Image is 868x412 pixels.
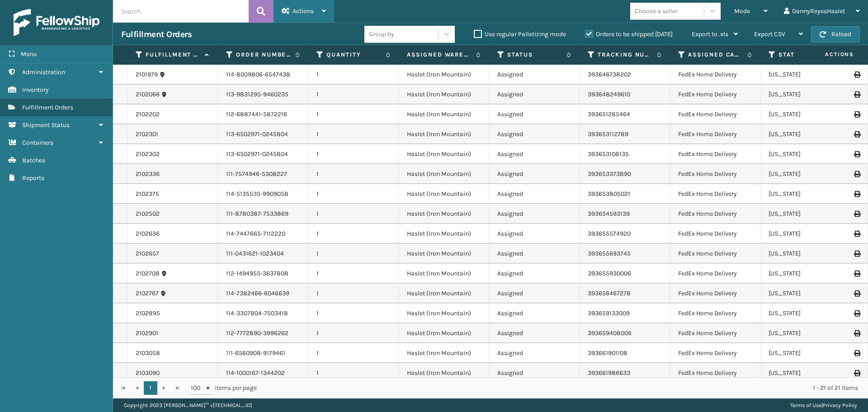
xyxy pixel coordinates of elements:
[854,290,859,297] i: Print Label
[489,184,580,204] td: Assigned
[22,121,70,129] span: Shipment Status
[507,51,562,59] label: Status
[136,130,158,139] a: 2102301
[399,104,489,124] td: Haslet (Iron Mountain)
[136,70,158,79] a: 2101979
[588,230,631,237] a: 393655574920
[399,204,489,224] td: Haslet (Iron Mountain)
[489,303,580,323] td: Assigned
[588,329,632,337] a: 393659408006
[308,244,399,264] td: 1
[854,330,859,336] i: Print Label
[308,85,399,104] td: 1
[136,249,159,258] a: 2102657
[136,309,160,318] a: 2102895
[790,402,821,408] a: Terms of Use
[760,164,851,184] td: [US_STATE]
[292,7,314,15] span: Actions
[399,184,489,204] td: Haslet (Iron Mountain)
[399,323,489,343] td: Haslet (Iron Mountain)
[121,29,192,40] h3: Fulfillment Orders
[218,363,308,383] td: 114-1000167-1344202
[218,144,308,164] td: 113-6502971-0245804
[670,343,760,363] td: FedEx Home Delivery
[136,349,160,358] a: 2103058
[218,184,308,204] td: 114-5135535-9909058
[588,309,630,317] a: 393659133009
[670,85,760,104] td: FedEx Home Delivery
[136,269,160,278] a: 2102708
[854,71,859,78] i: Print Label
[22,139,53,147] span: Containers
[692,30,728,38] span: Export to .xls
[670,363,760,383] td: FedEx Home Delivery
[218,164,308,184] td: 111-7574946-5308227
[136,150,160,159] a: 2102302
[670,124,760,144] td: FedEx Home Delivery
[489,363,580,383] td: Assigned
[308,124,399,144] td: 1
[585,30,673,38] label: Orders to be shipped [DATE]
[22,104,73,111] span: Fulfillment Orders
[269,384,858,393] div: 1 - 21 of 21 items
[688,51,743,59] label: Assigned Carrier Service
[797,47,859,62] span: Actions
[588,110,630,118] a: 393651285464
[369,29,394,39] div: Group by
[218,65,308,85] td: 114-8009806-6547438
[326,51,381,59] label: Quantity
[399,264,489,284] td: Haslet (Iron Mountain)
[308,284,399,303] td: 1
[399,85,489,104] td: Haslet (Iron Mountain)
[854,350,859,356] i: Print Label
[760,104,851,124] td: [US_STATE]
[489,65,580,85] td: Assigned
[670,164,760,184] td: FedEx Home Delivery
[588,170,631,178] a: 393653373890
[308,224,399,244] td: 1
[635,6,678,16] div: Choose a seller
[399,65,489,85] td: Haslet (Iron Mountain)
[854,231,859,237] i: Print Label
[407,51,472,59] label: Assigned Warehouse
[22,68,65,76] span: Administration
[136,209,160,218] a: 2102502
[760,144,851,164] td: [US_STATE]
[670,264,760,284] td: FedEx Home Delivery
[399,343,489,363] td: Haslet (Iron Mountain)
[474,30,566,38] label: Use regular Palletizing mode
[218,124,308,144] td: 113-6502971-0245804
[489,204,580,224] td: Assigned
[588,90,630,98] a: 393648249610
[598,51,652,59] label: Tracking Number
[399,144,489,164] td: Haslet (Iron Mountain)
[854,191,859,197] i: Print Label
[670,144,760,164] td: FedEx Home Delivery
[308,363,399,383] td: 1
[144,381,157,395] a: 1
[588,289,631,297] a: 393656467278
[588,270,631,277] a: 393655930006
[136,189,159,199] a: 2102375
[308,204,399,224] td: 1
[854,91,859,98] i: Print Label
[136,90,160,99] a: 2102066
[588,71,631,78] a: 393646738202
[308,343,399,363] td: 1
[760,224,851,244] td: [US_STATE]
[670,204,760,224] td: FedEx Home Delivery
[218,104,308,124] td: 112-6887441-5872216
[136,369,160,378] a: 2103090
[14,9,99,36] img: logo
[760,184,851,204] td: [US_STATE]
[399,284,489,303] td: Haslet (Iron Mountain)
[588,130,628,138] a: 393653112789
[489,224,580,244] td: Assigned
[308,323,399,343] td: 1
[854,131,859,137] i: Print Label
[760,85,851,104] td: [US_STATE]
[588,210,630,218] a: 393654593139
[236,51,291,59] label: Order Number
[670,284,760,303] td: FedEx Home Delivery
[489,244,580,264] td: Assigned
